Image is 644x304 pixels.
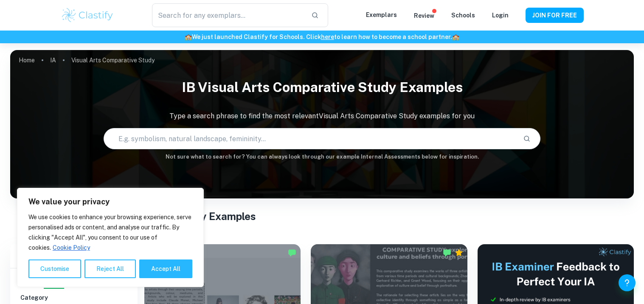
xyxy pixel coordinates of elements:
[20,293,127,302] h6: Category
[414,11,434,20] p: Review
[492,12,509,19] a: Login
[28,259,81,278] button: Customise
[2,32,642,42] h6: We just launched Clastify for Schools. Click to learn how to become a school partner.
[10,153,634,161] h6: Not sure what to search for? You can always look through our example Internal Assessments below f...
[455,248,463,257] div: Premium
[520,131,534,146] button: Search
[366,10,397,20] p: Exemplars
[451,12,475,19] a: Schools
[152,3,304,27] input: Search for any exemplars...
[452,33,459,40] span: 🏫
[10,74,634,101] h1: IB Visual Arts Comparative Study examples
[61,7,115,24] img: Clastify logo
[28,197,192,207] p: We value your privacy
[10,244,138,268] h6: Filter exemplars
[288,248,296,257] img: Marked
[443,248,451,257] img: Marked
[104,127,516,151] input: E.g. symbolism, natural landscape, femininity...
[28,212,192,253] p: We use cookies to enhance your browsing experience, serve personalised ads or content, and analys...
[619,274,636,291] button: Help and Feedback
[526,8,584,23] button: JOIN FOR FREE
[17,188,204,287] div: We value your privacy
[10,111,634,121] p: Type a search phrase to find the most relevant Visual Arts Comparative Study examples for you
[50,54,56,66] a: IA
[139,259,192,278] button: Accept All
[52,244,90,251] a: Cookie Policy
[19,54,35,66] a: Home
[84,259,136,278] button: Reject All
[185,33,192,40] span: 🏫
[71,56,155,65] p: Visual Arts Comparative Study
[321,33,334,40] a: here
[41,209,602,224] h1: All Visual Arts Comparative Study Examples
